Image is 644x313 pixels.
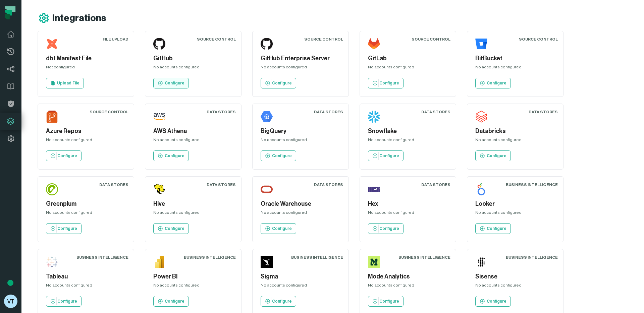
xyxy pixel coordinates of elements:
a: Configure [368,150,404,161]
p: Configure [165,226,184,231]
img: Databricks [475,111,487,123]
p: Configure [379,80,399,86]
a: Configure [153,223,189,234]
a: Configure [46,150,82,161]
h5: GitLab [368,54,448,63]
img: GitHub Enterprise Server [261,38,273,50]
h5: Sigma [261,272,340,281]
div: No accounts configured [475,210,555,218]
div: No accounts configured [153,64,233,72]
h5: Tableau [46,272,126,281]
p: Configure [379,153,399,159]
div: Business Intelligence [506,255,558,260]
a: Upload File [46,78,84,88]
p: Configure [57,153,77,159]
div: Data Stores [421,182,450,187]
img: Azure Repos [46,111,58,123]
img: Oracle Warehouse [261,183,273,195]
p: Configure [272,226,292,231]
div: No accounts configured [261,283,340,291]
a: Configure [153,296,189,307]
img: Snowflake [368,111,380,123]
a: Configure [368,296,404,307]
p: Configure [165,80,184,86]
div: Business Intelligence [291,255,343,260]
a: Configure [475,296,511,307]
p: Configure [487,226,506,231]
h5: GitHub [153,54,233,63]
img: Tableau [46,256,58,268]
img: Power BI [153,256,165,268]
div: Data Stores [207,109,236,115]
div: Data Stores [421,109,450,115]
div: Source Control [304,37,343,42]
h5: Oracle Warehouse [261,199,340,208]
img: Hex [368,183,380,195]
img: GitHub [153,38,165,50]
div: Tooltip anchor [7,280,13,286]
div: No accounts configured [153,210,233,218]
p: Configure [379,226,399,231]
div: No accounts configured [153,283,233,291]
div: No accounts configured [475,64,555,72]
div: Source Control [519,37,558,42]
a: Configure [475,150,511,161]
div: No accounts configured [261,64,340,72]
div: Business Intelligence [506,182,558,187]
p: Configure [165,153,184,159]
h5: dbt Manifest File [46,54,126,63]
h5: Hive [153,199,233,208]
div: No accounts configured [261,210,340,218]
div: Data Stores [99,182,128,187]
p: Configure [272,299,292,304]
h5: Mode Analytics [368,272,448,281]
h5: Hex [368,199,448,208]
img: Sigma [261,256,273,268]
h5: Databricks [475,127,555,136]
img: AWS Athena [153,111,165,123]
h5: Azure Repos [46,127,126,136]
p: Configure [57,299,77,304]
h5: Sisense [475,272,555,281]
img: Sisense [475,256,487,268]
img: Looker [475,183,487,195]
h5: Power BI [153,272,233,281]
div: Data Stores [529,109,558,115]
div: Not configured [46,64,126,72]
p: Configure [165,299,184,304]
a: Configure [368,223,404,234]
h5: Looker [475,199,555,208]
h1: Integrations [52,12,106,24]
a: Configure [153,150,189,161]
h5: AWS Athena [153,127,233,136]
a: Configure [46,223,82,234]
div: Business Intelligence [398,255,450,260]
a: Configure [368,78,404,88]
p: Configure [379,299,399,304]
p: Configure [487,80,506,86]
div: No accounts configured [475,137,555,145]
h5: GitHub Enterprise Server [261,54,340,63]
div: Data Stores [207,182,236,187]
div: Data Stores [314,109,343,115]
div: No accounts configured [261,137,340,145]
img: avatar of Vitor Trentin [4,295,17,308]
div: No accounts configured [475,283,555,291]
a: Configure [475,223,511,234]
a: Configure [153,78,189,88]
p: Configure [487,299,506,304]
p: Configure [57,226,77,231]
img: Greenplum [46,183,58,195]
div: Business Intelligence [76,255,128,260]
h5: BigQuery [261,127,340,136]
div: No accounts configured [46,137,126,145]
img: Mode Analytics [368,256,380,268]
div: No accounts configured [368,210,448,218]
a: Configure [46,296,82,307]
img: BitBucket [475,38,487,50]
a: Configure [261,223,296,234]
div: No accounts configured [46,210,126,218]
img: dbt Manifest File [46,38,58,50]
p: Configure [272,153,292,159]
img: GitLab [368,38,380,50]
